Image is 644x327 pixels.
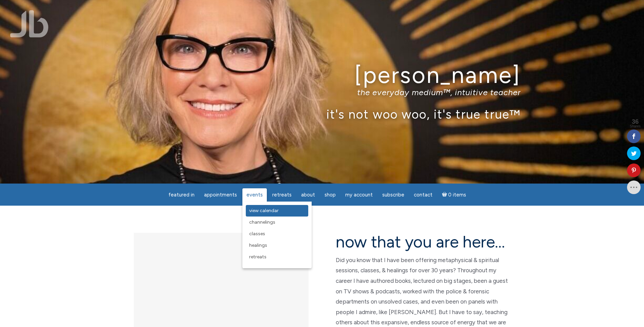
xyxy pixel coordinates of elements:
span: Shares [630,125,641,128]
a: Appointments [200,188,241,202]
a: Contact [410,188,437,202]
a: Channelings [246,217,308,228]
span: Retreats [249,254,266,260]
a: Retreats [246,251,308,263]
span: About [301,192,315,198]
span: 0 items [448,192,466,197]
span: Shop [325,192,336,198]
a: Events [242,188,267,202]
a: Subscribe [378,188,408,202]
a: About [297,188,319,202]
span: Events [246,192,263,198]
span: Subscribe [382,192,404,198]
span: View Calendar [249,208,279,213]
p: it's not woo woo, it's true true™ [124,107,521,121]
span: Channelings [249,219,275,225]
span: My Account [345,192,373,198]
a: featured in [164,188,199,202]
a: View Calendar [246,205,308,217]
a: Healings [246,240,308,251]
a: Classes [246,228,308,240]
p: the everyday medium™, intuitive teacher [124,87,521,97]
img: Jamie Butler. The Everyday Medium [10,10,49,37]
a: Shop [320,188,340,202]
a: My Account [341,188,377,202]
a: Retreats [268,188,296,202]
span: Retreats [272,192,292,198]
span: featured in [168,192,195,198]
span: Appointments [204,192,237,198]
span: Contact [414,192,433,198]
a: Cart0 items [438,188,471,202]
span: 36 [630,119,641,125]
span: Classes [249,231,265,237]
h2: now that you are here… [336,233,511,251]
span: Healings [249,242,267,248]
i: Cart [442,192,448,198]
h1: [PERSON_NAME] [124,62,521,88]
